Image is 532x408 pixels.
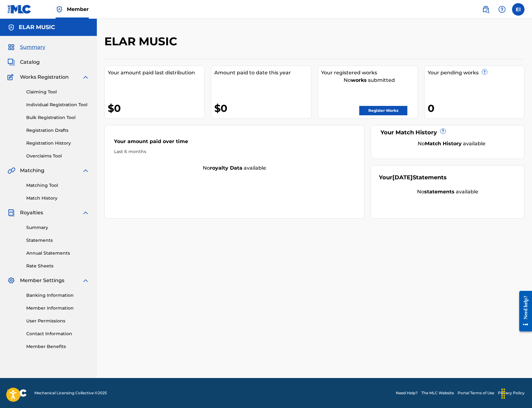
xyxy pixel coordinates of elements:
[498,6,506,13] img: help
[26,127,89,134] a: Registration Drafts
[26,153,89,159] a: Overclaims Tool
[392,174,413,181] span: [DATE]
[82,277,89,284] img: expand
[26,182,89,189] a: Matching Tool
[379,173,447,182] div: Your Statements
[214,69,311,77] div: Amount paid to date this year
[482,6,490,13] img: search
[7,389,27,397] img: logo
[359,106,407,115] a: Register Works
[7,58,15,66] img: Catalog
[321,69,418,77] div: Your registered works
[20,43,45,51] span: Summary
[26,89,89,95] a: Claiming Tool
[214,101,311,115] div: $0
[428,69,524,77] div: Your pending works
[19,24,55,31] h5: ELAR MUSIC
[498,384,508,403] div: Arrastrar
[480,3,492,16] a: Public Search
[34,390,107,396] span: Mechanical Licensing Collective © 2025
[26,224,89,231] a: Summary
[515,286,532,336] iframe: Resource Center
[26,140,89,147] a: Registration History
[501,378,532,408] div: Widget de chat
[421,390,454,396] a: The MLC Website
[104,34,180,48] h2: ELAR MUSIC
[458,390,494,396] a: Portal Terms of Use
[7,167,15,174] img: Matching
[26,305,89,311] a: Member Information
[7,43,45,51] a: SummarySummary
[56,6,63,13] img: Top Rightsholder
[82,167,89,174] img: expand
[26,102,89,108] a: Individual Registration Tool
[7,58,40,66] a: CatalogCatalog
[20,73,69,81] span: Works Registration
[26,237,89,244] a: Statements
[7,43,15,51] img: Summary
[7,209,15,216] img: Royalties
[20,209,43,216] span: Royalties
[26,114,89,121] a: Bulk Registration Tool
[387,140,516,147] div: No available
[210,165,242,171] strong: royalty data
[67,6,89,13] span: Member
[379,128,516,137] div: Your Match History
[424,189,455,195] strong: statements
[20,167,44,174] span: Matching
[7,277,15,284] img: Member Settings
[351,77,367,83] strong: works
[425,141,462,147] strong: Match History
[26,292,89,299] a: Banking Information
[26,250,89,256] a: Annual Statements
[82,73,89,81] img: expand
[7,24,15,31] img: Accounts
[105,164,364,172] div: No available
[379,188,516,196] div: No available
[20,58,40,66] span: Catalog
[114,138,355,148] div: Your amount paid over time
[496,3,508,16] div: Help
[26,331,89,337] a: Contact Information
[482,69,487,74] span: ?
[396,390,418,396] a: Need Help?
[108,101,204,115] div: $0
[26,195,89,202] a: Match History
[108,69,204,77] div: Your amount paid last distribution
[428,101,524,115] div: 0
[498,390,525,396] a: Privacy Policy
[114,148,355,155] div: Last 6 months
[501,378,532,408] iframe: Chat Widget
[321,77,418,84] div: No submitted
[512,3,525,16] div: User Menu
[7,5,32,14] img: MLC Logo
[440,129,445,134] span: ?
[26,343,89,350] a: Member Benefits
[20,277,64,284] span: Member Settings
[7,73,16,81] img: Works Registration
[82,209,89,216] img: expand
[26,318,89,324] a: User Permissions
[26,263,89,269] a: Rate Sheets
